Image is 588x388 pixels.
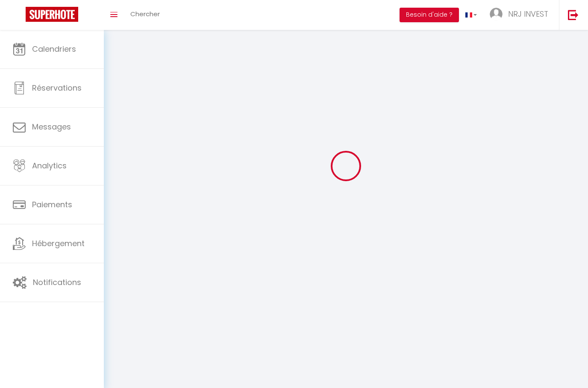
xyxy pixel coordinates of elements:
span: Calendriers [32,44,76,54]
span: Hébergement [32,238,85,249]
span: Messages [32,121,71,132]
span: Paiements [32,199,72,210]
iframe: Chat [552,350,582,382]
img: Super Booking [26,7,78,22]
button: Besoin d'aide ? [400,8,459,22]
span: Chercher [130,9,160,18]
span: Analytics [32,160,67,171]
img: ... [490,8,503,21]
button: Ouvrir le widget de chat LiveChat [7,3,32,29]
span: Réservations [32,82,82,93]
span: Notifications [33,277,81,288]
span: NRJ INVEST [508,9,548,19]
img: logout [568,9,579,20]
